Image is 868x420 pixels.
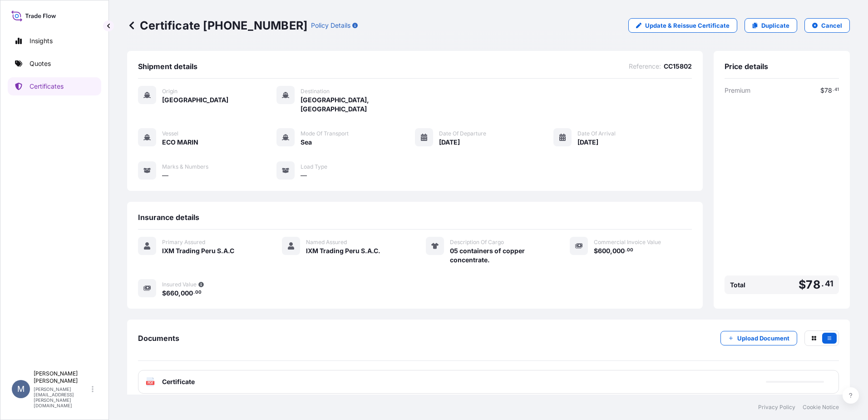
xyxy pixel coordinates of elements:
[745,18,797,33] a: Duplicate
[301,88,330,95] span: Destination
[195,291,202,294] span: 00
[594,239,661,246] span: Commercial Invoice Value
[450,246,548,265] span: 05 containers of copper concentrate.
[439,130,486,137] span: Date of Departure
[803,404,839,411] a: Cookie Notice
[127,18,307,33] p: Certificate [PHONE_NUMBER]
[625,249,626,252] span: .
[162,171,168,180] span: —
[450,239,504,246] span: Description Of Cargo
[17,385,25,394] span: M
[8,32,101,50] a: Insights
[311,21,350,30] p: Policy Details
[761,21,789,30] p: Duplicate
[8,55,101,73] a: Quotes
[162,163,208,170] span: Marks & Numbers
[720,331,797,345] button: Upload Document
[30,82,64,91] p: Certificates
[758,404,795,411] a: Privacy Policy
[138,213,199,222] span: Insurance details
[162,377,195,386] span: Certificate
[821,281,824,286] span: .
[181,290,193,296] span: 000
[306,246,380,255] span: IXM Trading Peru S.A.C.
[799,279,806,290] span: $
[301,163,327,170] span: Load Type
[628,18,737,33] a: Update & Reissue Certificate
[725,86,750,95] span: Premium
[627,249,633,252] span: 00
[834,88,839,91] span: 41
[820,87,824,94] span: $
[824,87,832,94] span: 78
[34,386,90,408] p: [PERSON_NAME][EMAIL_ADDRESS][PERSON_NAME][DOMAIN_NAME]
[162,130,178,137] span: Vessel
[594,248,598,254] span: $
[725,62,768,71] span: Price details
[306,239,347,246] span: Named Assured
[612,248,625,254] span: 000
[178,290,181,296] span: ,
[138,62,197,71] span: Shipment details
[30,59,51,68] p: Quotes
[825,281,833,286] span: 41
[30,36,53,45] p: Insights
[664,62,692,71] span: CC15802
[833,88,834,91] span: .
[821,21,842,30] p: Cancel
[804,18,850,33] button: Cancel
[162,281,197,288] span: Insured Value
[806,279,820,290] span: 78
[162,138,198,147] span: ECO MARIN
[162,290,166,296] span: $
[148,381,153,385] text: PDF
[629,62,661,71] span: Reference :
[162,239,205,246] span: Primary Assured
[166,290,178,296] span: 660
[577,138,598,147] span: [DATE]
[737,334,789,343] p: Upload Document
[301,130,349,137] span: Mode of Transport
[645,21,730,30] p: Update & Reissue Certificate
[301,171,307,180] span: —
[162,88,178,95] span: Origin
[193,291,195,294] span: .
[301,138,312,147] span: Sea
[301,95,415,114] span: [GEOGRAPHIC_DATA], [GEOGRAPHIC_DATA]
[162,246,234,255] span: IXM Trading Peru S.A.C
[138,334,179,343] span: Documents
[610,248,612,254] span: ,
[34,370,90,385] p: [PERSON_NAME] [PERSON_NAME]
[8,77,101,95] a: Certificates
[598,248,610,254] span: 600
[439,138,460,147] span: [DATE]
[162,95,228,105] span: [GEOGRAPHIC_DATA]
[730,280,745,290] span: Total
[577,130,616,137] span: Date of Arrival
